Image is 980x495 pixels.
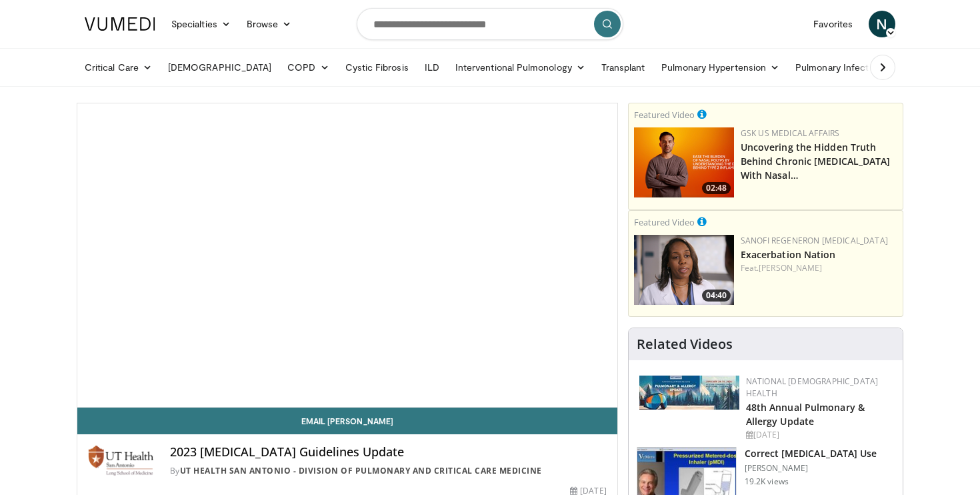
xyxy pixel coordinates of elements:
[805,11,861,37] a: Favorites
[634,216,695,228] small: Featured Video
[239,11,300,37] a: Browse
[741,248,836,261] a: Exacerbation Nation
[634,235,734,305] a: 04:40
[77,103,617,408] video-js: Video Player
[77,54,160,81] a: Critical Care
[417,54,447,81] a: ILD
[634,109,695,121] small: Featured Video
[745,476,789,487] p: 19.2K views
[77,408,617,434] a: Email [PERSON_NAME]
[88,445,154,477] img: UT Health San Antonio - Division of Pulmonary and Critical Care Medicine
[637,336,733,352] h4: Related Videos
[741,127,840,139] a: GSK US Medical Affairs
[869,11,895,37] a: N
[357,8,623,40] input: Search topics, interventions
[741,262,897,274] div: Feat.
[745,447,877,460] h3: Correct [MEDICAL_DATA] Use
[741,141,891,181] a: Uncovering the Hidden Truth Behind Chronic [MEDICAL_DATA] With Nasal…
[702,290,731,302] span: 04:40
[279,54,337,81] a: COPD
[746,429,892,441] div: [DATE]
[787,54,903,81] a: Pulmonary Infection
[702,182,731,194] span: 02:48
[759,262,822,274] a: [PERSON_NAME]
[163,11,239,37] a: Specialties
[160,54,279,81] a: [DEMOGRAPHIC_DATA]
[180,465,542,476] a: UT Health San Antonio - Division of Pulmonary and Critical Care Medicine
[85,17,155,31] img: VuMedi Logo
[746,401,865,428] a: 48th Annual Pulmonary & Allergy Update
[170,445,607,460] h4: 2023 [MEDICAL_DATA] Guidelines Update
[593,54,653,81] a: Transplant
[653,54,788,81] a: Pulmonary Hypertension
[634,127,734,197] img: d04c7a51-d4f2-46f9-936f-c139d13e7fbe.png.150x105_q85_crop-smart_upscale.png
[634,127,734,197] a: 02:48
[634,235,734,305] img: f92dcc08-e7a7-4add-ad35-5d3cf068263e.png.150x105_q85_crop-smart_upscale.png
[170,465,607,477] div: By
[639,376,739,410] img: b90f5d12-84c1-472e-b843-5cad6c7ef911.jpg.150x105_q85_autocrop_double_scale_upscale_version-0.2.jpg
[741,235,888,246] a: Sanofi Regeneron [MEDICAL_DATA]
[447,54,593,81] a: Interventional Pulmonology
[746,376,879,399] a: National [DEMOGRAPHIC_DATA] Health
[337,54,417,81] a: Cystic Fibrosis
[745,463,877,474] p: [PERSON_NAME]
